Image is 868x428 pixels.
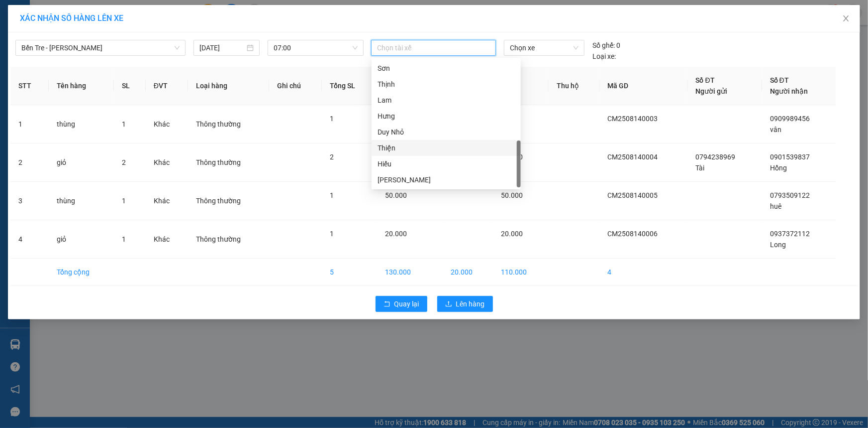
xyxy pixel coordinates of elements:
td: 4 [10,220,49,259]
div: Lam [372,92,521,108]
td: 2 [10,143,49,182]
th: Tên hàng [49,67,114,105]
div: Duy Huỳnh [372,172,521,188]
span: 2 [330,153,334,161]
button: uploadLên hàng [437,296,493,312]
div: Duy Nhỏ [378,127,515,138]
td: 1 [10,105,49,143]
td: thùng [49,182,114,220]
span: 50.000 [385,191,407,199]
th: Thu hộ [549,67,600,105]
span: Quay lại [394,298,419,309]
div: Hưng [378,111,515,122]
span: Bến Tre - Hồ Chí Minh [21,40,180,55]
div: Hiếu [372,156,521,172]
span: 20.000 [385,230,407,238]
span: 20.000 [501,230,523,238]
span: rollback [384,300,390,308]
th: Loại hàng [188,67,269,105]
span: 1 [122,197,126,205]
span: Số ghế: [592,40,615,51]
span: Long [770,241,786,249]
th: STT [10,67,49,105]
span: huê [770,202,781,210]
td: Thông thường [188,143,269,182]
td: Thông thường [188,182,269,220]
span: 0901539837 [770,153,810,161]
td: 5 [322,259,377,286]
div: Lam [378,95,515,106]
td: Khác [146,105,188,143]
span: 0794238969 [696,153,736,161]
span: Số ĐT [696,76,715,84]
span: CM2508140004 [608,153,658,161]
td: Thông thường [188,220,269,259]
td: thùng [49,105,114,143]
span: 07:00 [274,40,358,55]
span: Người nhận [770,87,808,95]
span: 1 [330,191,334,199]
span: 50.000 [501,191,523,199]
td: 4 [600,259,688,286]
button: rollbackQuay lại [376,296,427,312]
div: Thịnh [372,76,521,92]
span: Chọn xe [510,40,579,55]
span: CM2508140006 [608,230,658,238]
span: 1 [122,235,126,243]
div: Sơn [372,60,521,76]
td: 130.000 [377,259,443,286]
div: Hiếu [378,158,515,169]
div: Hưng [372,108,521,124]
th: ĐVT [146,67,188,105]
div: Thiện [378,143,515,153]
span: 0937372112 [770,230,810,238]
span: 0909989456 [770,115,810,123]
td: giỏ [49,220,114,259]
span: CM2508140003 [608,115,658,123]
span: 1 [330,230,334,238]
td: 20.000 [443,259,493,286]
span: Lên hàng [456,298,485,309]
span: XÁC NHẬN SỐ HÀNG LÊN XE [20,13,123,23]
td: 110.000 [493,259,549,286]
div: Thịnh [378,79,515,90]
span: Người gửi [696,87,728,95]
td: Khác [146,143,188,182]
span: Số ĐT [770,76,789,84]
span: close [842,14,850,22]
td: Khác [146,182,188,220]
th: Tổng SL [322,67,377,105]
td: giỏ [49,143,114,182]
td: Thông thường [188,105,269,143]
span: vân [770,126,781,134]
td: 3 [10,182,49,220]
div: Duy Nhỏ [372,124,521,140]
th: SL [114,67,146,105]
div: Thiện [372,140,521,156]
span: Tài [696,164,705,172]
th: Mã GD [600,67,688,105]
span: Hồng [770,164,787,172]
span: CM2508140005 [608,191,658,199]
button: Close [832,5,860,33]
td: Tổng cộng [49,259,114,286]
span: 0793509122 [770,191,810,199]
th: Ghi chú [269,67,322,105]
th: CC [493,67,549,105]
td: Khác [146,220,188,259]
span: Loại xe: [592,51,616,62]
span: 2 [122,158,126,166]
input: 14/08/2025 [199,42,245,53]
span: 1 [122,120,126,128]
div: Sơn [378,63,515,74]
span: upload [445,300,452,308]
div: 0 [592,40,620,51]
div: [PERSON_NAME] [378,174,515,185]
span: 1 [330,115,334,123]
